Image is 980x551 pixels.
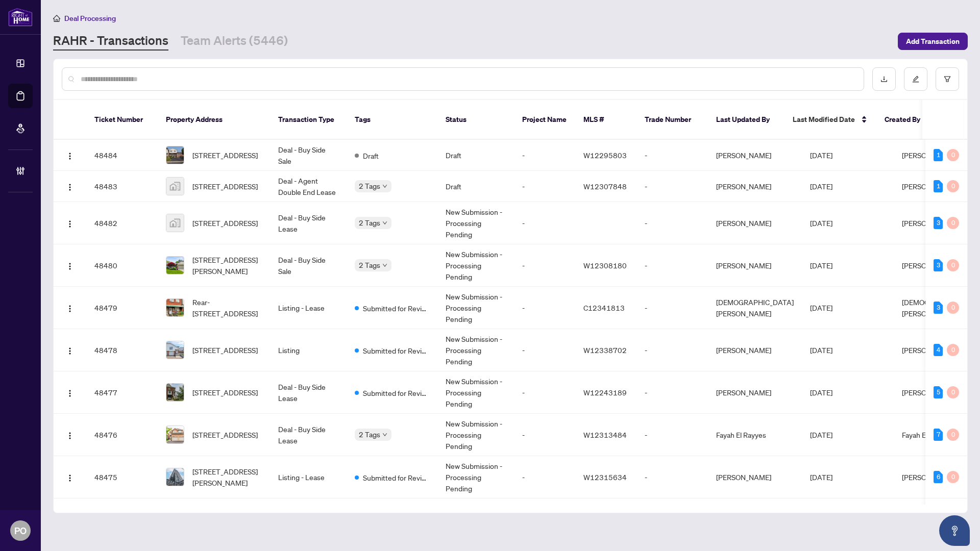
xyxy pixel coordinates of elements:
img: Logo [66,474,74,482]
td: - [514,202,575,244]
div: 1 [934,149,943,161]
img: thumbnail-img [166,257,184,274]
span: edit [912,76,919,83]
img: Logo [66,305,74,313]
td: Listing - Lease [270,456,347,498]
td: Draft [437,171,514,202]
span: [DATE] [810,151,832,160]
img: thumbnail-img [166,214,184,232]
td: 48484 [86,140,158,171]
td: - [514,287,575,329]
span: [DATE] [810,388,832,397]
div: 0 [947,149,959,161]
span: [DEMOGRAPHIC_DATA][PERSON_NAME] [902,297,979,318]
a: Team Alerts (5446) [181,32,288,51]
td: - [636,171,708,202]
img: logo [8,8,33,27]
img: thumbnail-img [166,468,184,486]
td: - [636,371,708,414]
div: 3 [934,302,943,314]
td: 48482 [86,202,158,244]
img: Logo [66,152,74,160]
img: Logo [66,347,74,355]
th: Project Name [514,100,575,140]
a: RAHR - Transactions [53,32,168,51]
span: W12308180 [583,261,627,270]
span: [DATE] [810,303,832,312]
button: Open asap [939,515,970,546]
img: Logo [66,432,74,440]
td: 48479 [86,287,158,329]
td: Deal - Buy Side Lease [270,414,347,456]
span: [STREET_ADDRESS] [192,149,258,161]
td: - [636,456,708,498]
span: [PERSON_NAME] [902,472,957,482]
span: [PERSON_NAME] [902,151,957,160]
span: 2 Tags [359,180,380,192]
span: [STREET_ADDRESS] [192,217,258,229]
div: 3 [934,259,943,271]
td: Deal - Agent Double End Lease [270,171,347,202]
td: - [514,371,575,414]
span: down [382,263,387,268]
span: home [53,15,60,22]
span: [DATE] [810,182,832,191]
td: New Submission - Processing Pending [437,456,514,498]
th: Last Modified Date [785,100,876,140]
img: Logo [66,220,74,228]
span: [STREET_ADDRESS] [192,344,258,356]
span: [PERSON_NAME] [902,182,957,191]
button: download [872,67,896,91]
td: New Submission - Processing Pending [437,244,514,287]
img: Logo [66,262,74,270]
button: filter [936,67,959,91]
div: 5 [934,386,943,398]
span: Submitted for Review [363,472,429,483]
span: Submitted for Review [363,387,429,398]
button: Logo [62,215,78,231]
td: - [636,287,708,329]
td: Deal - Buy Side Sale [270,140,347,171]
td: [PERSON_NAME] [708,140,802,171]
td: - [514,329,575,371]
td: [PERSON_NAME] [708,244,802,287]
span: down [382,184,387,189]
td: - [514,456,575,498]
img: thumbnail-img [166,299,184,316]
img: Logo [66,183,74,191]
span: Fayah El Rayyes [902,430,952,439]
td: 48483 [86,171,158,202]
td: [PERSON_NAME] [708,456,802,498]
button: Add Transaction [898,33,968,50]
span: W12313484 [583,430,627,439]
span: Submitted for Review [363,303,429,314]
td: 48475 [86,456,158,498]
th: Trade Number [636,100,708,140]
td: [DEMOGRAPHIC_DATA][PERSON_NAME] [708,287,802,329]
td: - [514,171,575,202]
span: [DATE] [810,261,832,270]
td: [PERSON_NAME] [708,171,802,202]
img: Logo [66,389,74,397]
td: - [636,414,708,456]
img: thumbnail-img [166,146,184,164]
td: Draft [437,140,514,171]
span: W12295803 [583,151,627,160]
td: - [636,140,708,171]
span: [STREET_ADDRESS][PERSON_NAME] [192,466,262,488]
span: down [382,432,387,437]
span: C12341813 [583,303,625,312]
div: 0 [947,259,959,271]
td: [PERSON_NAME] [708,329,802,371]
th: MLS # [575,100,636,140]
button: Logo [62,147,78,163]
span: download [880,76,888,83]
th: Created By [876,100,938,140]
span: Rear-[STREET_ADDRESS] [192,296,262,319]
td: Deal - Buy Side Lease [270,371,347,414]
span: 2 Tags [359,429,380,440]
td: - [514,140,575,171]
div: 3 [934,217,943,229]
span: Add Transaction [906,33,960,49]
span: [STREET_ADDRESS][PERSON_NAME] [192,254,262,277]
